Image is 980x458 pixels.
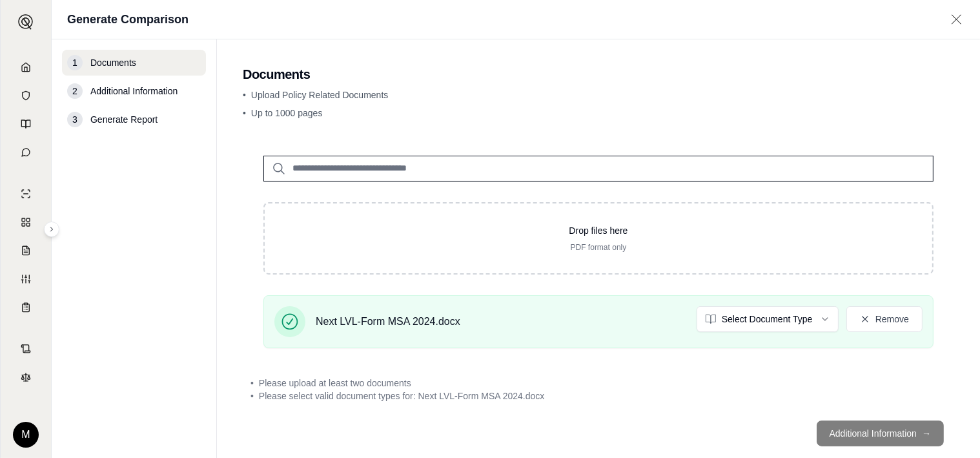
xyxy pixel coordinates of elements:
[67,55,83,70] div: 1
[13,422,39,448] div: M
[259,390,545,402] span: Please select valid document types for: Next LVL-Form MSA 2024.docx
[8,54,43,80] a: Home
[67,10,189,28] h1: Generate Comparison
[8,238,43,264] a: Claim Coverage
[8,111,43,137] a: Prompt Library
[90,85,178,98] span: Additional Information
[243,108,246,118] span: •
[44,222,59,237] button: Expand sidebar
[285,224,912,237] p: Drop files here
[67,112,83,127] div: 3
[251,108,323,118] span: Up to 1000 pages
[846,306,923,332] button: Remove
[8,181,43,207] a: Single Policy
[285,242,912,253] p: PDF format only
[250,390,254,402] span: •
[259,377,411,390] span: Please upload at least two documents
[8,336,43,362] a: Contract Analysis
[250,377,254,390] span: •
[243,90,246,100] span: •
[8,209,43,235] a: Policy Comparisons
[18,14,34,30] img: Expand sidebar
[90,56,136,69] span: Documents
[8,140,43,165] a: Chat
[90,113,158,126] span: Generate Report
[8,266,43,292] a: Custom Report
[8,83,43,109] a: Documents Vault
[8,295,43,320] a: Coverage Table
[13,9,39,35] button: Expand sidebar
[316,314,460,329] span: Next LVL-Form MSA 2024.docx
[67,83,83,99] div: 2
[251,90,388,100] span: Upload Policy Related Documents
[243,65,954,83] h2: Documents
[8,364,43,390] a: Legal Search Engine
